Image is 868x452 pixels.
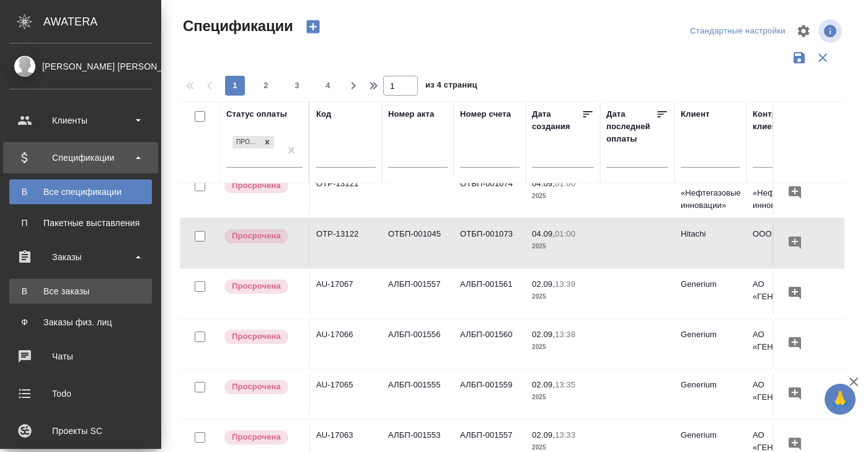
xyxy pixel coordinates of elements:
[15,217,146,229] div: Пакетные выставления
[310,222,382,265] td: OTP-13122
[382,272,454,315] td: АЛБП-001557
[382,373,454,416] td: АЛБП-001555
[787,46,811,70] button: Сохранить фильтры
[9,60,152,73] div: [PERSON_NAME] [PERSON_NAME]
[3,378,158,409] a: Todo
[3,415,158,446] a: Проекты SC
[43,9,161,34] div: AWATERA
[232,230,281,242] p: Просрочена
[532,330,555,339] p: 02.09,
[681,278,740,291] p: Generium
[753,278,812,303] p: АО «ГЕНЕРИУМ»
[180,16,293,36] span: Спецификации
[606,108,656,145] div: Дата последней оплаты
[9,111,152,130] div: Клиенты
[382,222,454,265] td: ОТБП-001045
[555,380,575,389] p: 13:35
[532,240,594,253] p: 2025
[753,379,812,404] p: АО «ГЕНЕРИУМ»
[232,136,260,149] div: Просрочена
[460,108,511,120] div: Номер счета
[287,76,307,96] button: 3
[382,322,454,366] td: АЛБП-001556
[532,391,594,404] p: 2025
[454,272,526,315] td: АЛБП-001561
[310,373,382,416] td: AU-17065
[388,108,434,120] div: Номер акта
[789,16,818,46] span: Настроить таблицу
[298,16,328,37] button: Создать
[681,228,740,240] p: Hitachi
[382,171,454,215] td: ОТБП-001046
[454,171,526,215] td: ОТБП-001074
[15,186,146,198] div: Все спецификации
[310,322,382,366] td: AU-17066
[681,108,709,120] div: Клиент
[232,330,281,343] p: Просрочена
[310,272,382,315] td: AU-17067
[532,190,594,202] p: 2025
[9,210,152,235] a: ППакетные выставления
[555,229,575,238] p: 01:00
[232,280,281,292] p: Просрочена
[9,422,152,440] div: Проекты SC
[811,46,835,70] button: Сбросить фильтры
[454,222,526,265] td: ОТБП-001073
[232,431,281,443] p: Просрочена
[232,179,281,192] p: Просрочена
[9,148,152,167] div: Спецификации
[9,279,152,304] a: ВВсе заказы
[15,285,146,297] div: Все заказы
[753,174,812,212] p: ООО «Нефтегазовые инновации»
[532,229,555,238] p: 04.09,
[532,279,555,289] p: 02.09,
[256,76,276,96] button: 2
[532,430,555,440] p: 02.09,
[9,310,152,335] a: ФЗаказы физ. лиц
[9,179,152,204] a: ВВсе спецификации
[9,248,152,266] div: Заказы
[830,386,851,412] span: 🙏
[753,328,812,353] p: АО «ГЕНЕРИУМ»
[454,373,526,416] td: АЛБП-001559
[825,384,856,415] button: 🙏
[256,79,276,92] span: 2
[532,108,582,133] div: Дата создания
[9,384,152,403] div: Todo
[753,228,812,240] p: ООО "ИПС"
[818,19,844,43] span: Посмотреть информацию
[532,380,555,389] p: 02.09,
[753,108,812,133] div: Контрагент клиента
[231,135,275,150] div: Просрочена
[232,381,281,393] p: Просрочена
[532,341,594,353] p: 2025
[555,279,575,289] p: 13:39
[681,429,740,441] p: Generium
[310,171,382,215] td: OTP-13121
[532,291,594,303] p: 2025
[555,179,575,188] p: 01:00
[316,108,331,120] div: Код
[15,316,146,328] div: Заказы физ. лиц
[681,328,740,341] p: Generium
[318,79,338,92] span: 4
[555,430,575,440] p: 13:33
[454,322,526,366] td: АЛБП-001560
[425,78,477,96] span: из 4 страниц
[681,174,740,212] p: ООО «Нефтегазовые инновации»
[687,22,789,41] div: split button
[681,379,740,391] p: Generium
[555,330,575,339] p: 13:38
[318,76,338,96] button: 4
[287,79,307,92] span: 3
[9,347,152,366] div: Чаты
[532,179,555,188] p: 04.09,
[3,341,158,372] a: Чаты
[226,108,287,120] div: Статус оплаты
